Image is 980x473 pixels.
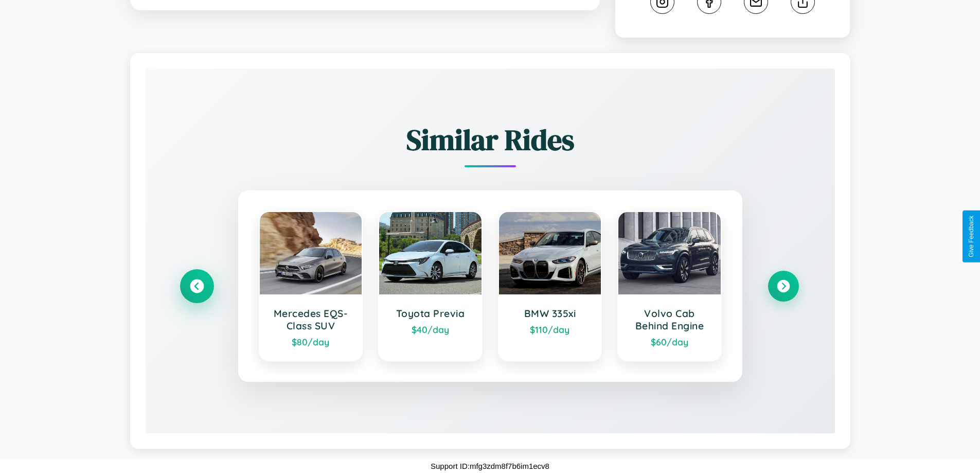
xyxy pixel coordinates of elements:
p: Support ID: mfg3zdm8f7b6im1ecv8 [431,459,549,473]
a: Toyota Previa$40/day [378,211,483,361]
h2: Similar Rides [182,120,799,160]
a: BMW 335xi$110/day [498,211,602,361]
div: $ 60 /day [629,336,710,347]
a: Mercedes EQS-Class SUV$80/day [259,211,363,361]
h3: Toyota Previa [389,307,471,320]
h3: BMW 335xi [509,307,591,320]
div: $ 110 /day [509,324,591,335]
div: Give Feedback [968,216,975,257]
div: $ 80 /day [270,336,352,347]
h3: Mercedes EQS-Class SUV [270,307,352,332]
h3: Volvo Cab Behind Engine [629,307,710,332]
div: $ 40 /day [389,324,471,335]
a: Volvo Cab Behind Engine$60/day [617,211,722,361]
